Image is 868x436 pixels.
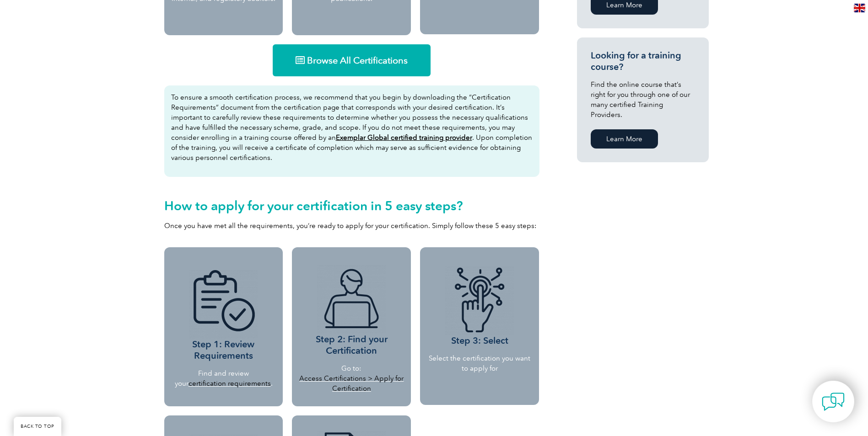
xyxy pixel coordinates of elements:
[175,368,273,388] p: Find and review your .
[189,379,271,388] a: certification requirements
[591,80,695,120] p: Find the online course that’s right for you through one of our many certified Training Providers.
[307,56,408,65] span: Browse All Certifications
[591,129,658,149] a: Learn More
[336,133,472,142] a: Exemplar Global certified training provider
[854,4,865,12] img: en
[164,198,539,213] h2: How to apply for your certification in 5 easy steps?
[299,374,404,393] a: Access Certifications > Apply for Certification
[591,50,695,73] h3: Looking for a training course?
[175,270,273,362] h3: Step 1: Review Requirements
[14,417,61,436] a: BACK TO TOP
[427,266,532,346] h3: Step 3: Select
[822,390,845,413] img: contact-chat.png
[273,44,431,76] a: Browse All Certifications
[171,92,533,163] p: To ensure a smooth certification process, we recommend that you begin by downloading the “Certifi...
[164,221,539,231] p: Once you have met all the requirements, you’re ready to apply for your certification. Simply foll...
[427,353,532,373] p: Select the certification you want to apply for
[297,363,405,393] p: Go to:
[297,265,405,356] h3: Step 2: Find your Certification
